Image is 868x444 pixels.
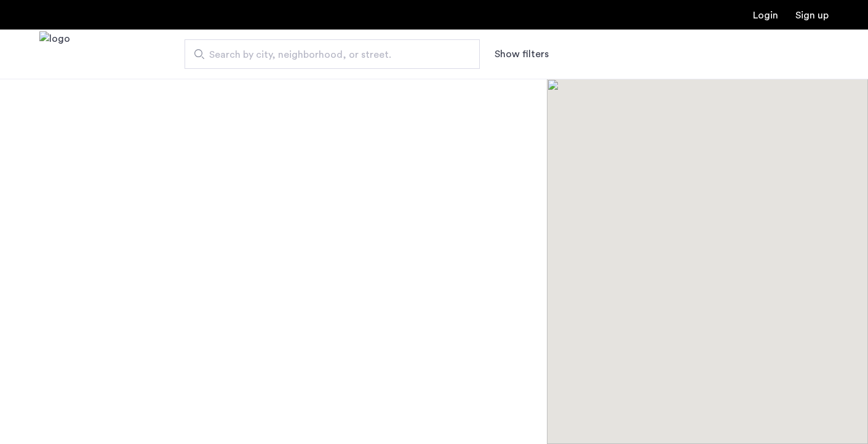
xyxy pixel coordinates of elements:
img: logo [39,31,70,77]
a: Login [753,10,778,20]
button: Show or hide filters [495,47,549,61]
input: Apartment Search [185,39,480,69]
span: Search by city, neighborhood, or street. [209,47,445,62]
a: Registration [795,10,829,20]
a: Cazamio Logo [39,31,70,77]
